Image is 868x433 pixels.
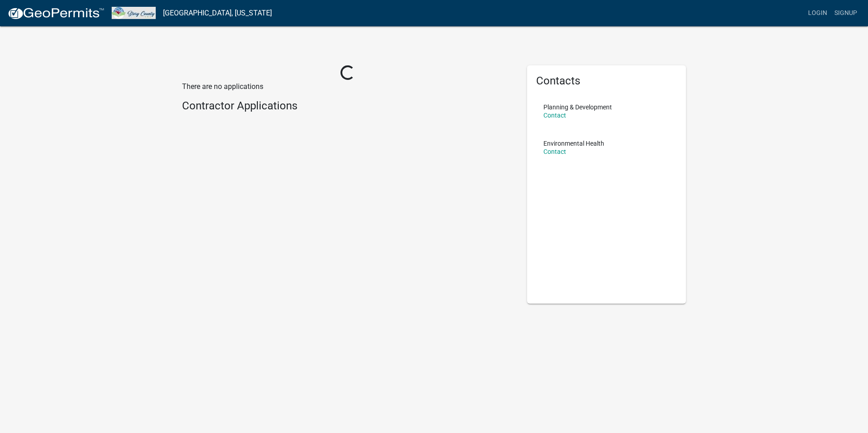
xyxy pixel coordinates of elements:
p: Environmental Health [543,140,604,147]
h4: Contractor Applications [182,99,513,113]
p: There are no applications [182,81,513,92]
a: [GEOGRAPHIC_DATA], [US_STATE] [163,5,272,21]
h5: Contacts [536,74,677,88]
a: Login [804,5,831,22]
a: Contact [543,148,566,155]
a: Signup [831,5,861,22]
wm-workflow-list-section: Contractor Applications [182,99,513,116]
a: Contact [543,112,566,119]
p: Planning & Development [543,104,612,110]
img: Story County, Iowa [112,7,156,19]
